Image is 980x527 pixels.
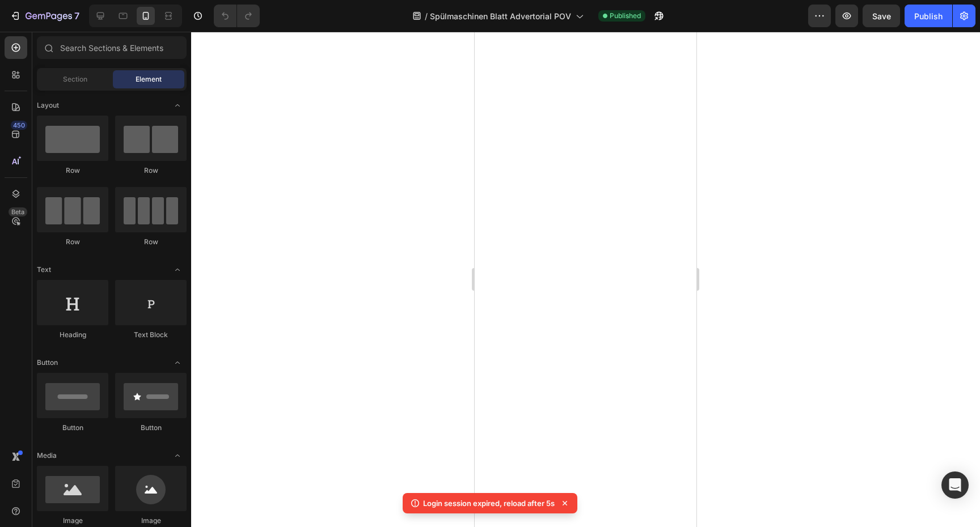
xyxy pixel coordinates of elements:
div: Image [37,516,108,526]
div: Image [115,516,187,526]
div: Open Intercom Messenger [941,471,969,499]
span: Media [37,450,57,461]
span: Text [37,265,51,275]
span: Toggle open [168,447,187,465]
div: Undo/Redo [214,5,260,27]
span: Toggle open [168,96,187,114]
div: Row [37,165,108,176]
p: Login session expired, reload after 5s [423,498,555,509]
p: 7 [74,9,79,23]
span: Spülmaschinen Blatt Advertorial POV [430,10,571,22]
span: Button [37,358,58,368]
div: Heading [37,330,108,340]
span: Save [872,11,891,21]
span: Published [610,11,641,21]
span: Section [63,74,87,84]
div: Row [115,237,187,247]
span: Element [136,74,162,84]
button: 7 [5,5,85,27]
div: Row [37,237,108,247]
div: Button [37,423,108,433]
span: / [425,10,428,22]
div: Text Block [115,330,187,340]
span: Toggle open [168,261,187,279]
div: Beta [9,207,27,216]
button: Save [863,5,900,27]
div: Row [115,165,187,176]
iframe: Design area [475,32,696,527]
span: Layout [37,100,59,110]
input: Search Sections & Elements [37,36,187,59]
div: Button [115,423,187,433]
div: Publish [914,10,943,22]
div: 450 [11,121,27,130]
button: Publish [905,5,952,27]
span: Toggle open [168,354,187,372]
